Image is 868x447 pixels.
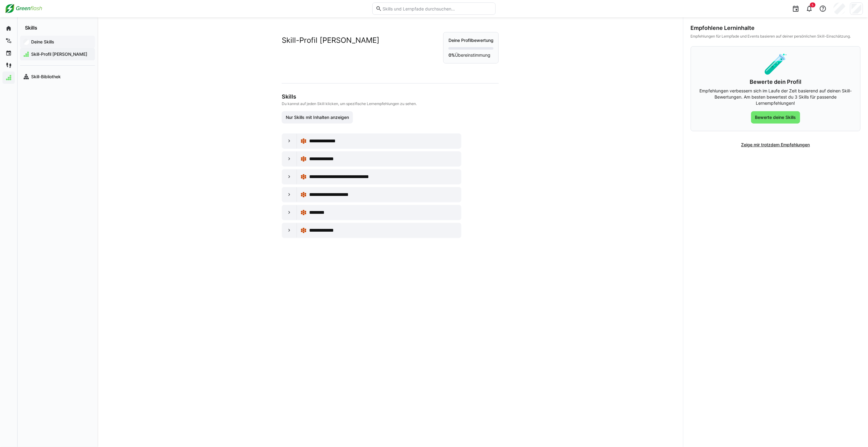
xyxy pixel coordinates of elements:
h3: Bewerte dein Profil [698,79,853,85]
h3: Skills [282,93,497,100]
span: 5 [812,3,814,7]
span: Bewerte deine Skills [754,114,797,120]
p: Deine Profilbewertung [448,37,493,43]
span: Zeige mir trotzdem Empfehlungen [740,142,811,148]
div: Empfohlene Lerninhalte [691,25,861,31]
input: Skills und Lernpfade durchsuchen… [382,6,492,11]
div: Empfehlungen für Lernpfade und Events basieren auf deiner persönlichen Skill-Einschätzung. [691,34,861,39]
h2: Skill-Profil [PERSON_NAME] [282,36,379,45]
p: Übereinstimmung [448,52,493,58]
div: 🧪 [698,54,853,74]
span: Skill-Profil [PERSON_NAME] [30,51,92,57]
button: Nur Skills mit Inhalten anzeigen [282,111,353,124]
span: Nur Skills mit Inhalten anzeigen [285,114,350,120]
p: Empfehlungen verbessern sich im Laufe der Zeit basierend auf deinen Skill-Bewertungen. Am besten ... [698,88,853,106]
p: Du kannst auf jeden Skill klicken, um spezifische Lernempfehlungen zu sehen. [282,101,497,106]
button: Zeige mir trotzdem Empfehlungen [737,139,814,151]
button: Bewerte deine Skills [751,111,800,124]
strong: 0% [448,52,455,58]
